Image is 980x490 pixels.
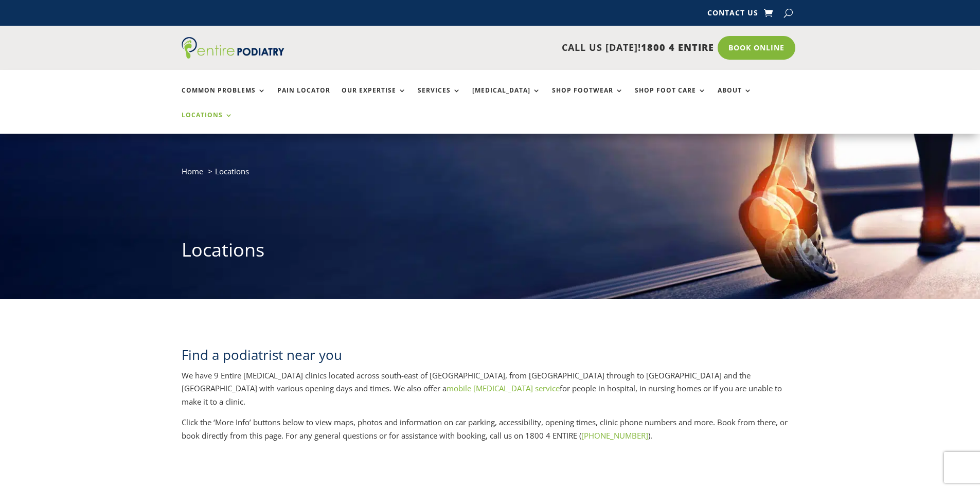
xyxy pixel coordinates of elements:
a: Home [182,166,203,176]
a: Pain Locator [277,87,330,109]
a: Entire Podiatry [182,50,284,61]
a: [MEDICAL_DATA] [472,87,541,109]
a: Book Online [718,36,795,60]
img: logo (1) [182,37,284,59]
a: Shop Foot Care [635,87,706,109]
span: Locations [215,166,249,176]
h2: Find a podiatrist near you [182,346,799,369]
p: Click the ‘More Info’ buttons below to view maps, photos and information on car parking, accessib... [182,416,799,442]
h1: Locations [182,237,799,268]
nav: breadcrumb [182,165,799,186]
span: 1800 4 ENTIRE [641,41,714,53]
a: Contact Us [707,9,758,21]
a: Our Expertise [342,87,406,109]
a: mobile [MEDICAL_DATA] service [447,383,560,393]
a: Common Problems [182,87,266,109]
a: Services [418,87,461,109]
a: [PHONE_NUMBER] [581,430,648,441]
a: Shop Footwear [552,87,623,109]
a: About [718,87,752,109]
p: We have 9 Entire [MEDICAL_DATA] clinics located across south-east of [GEOGRAPHIC_DATA], from [GEO... [182,369,799,416]
a: Locations [182,112,233,134]
p: CALL US [DATE]! [324,41,714,55]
